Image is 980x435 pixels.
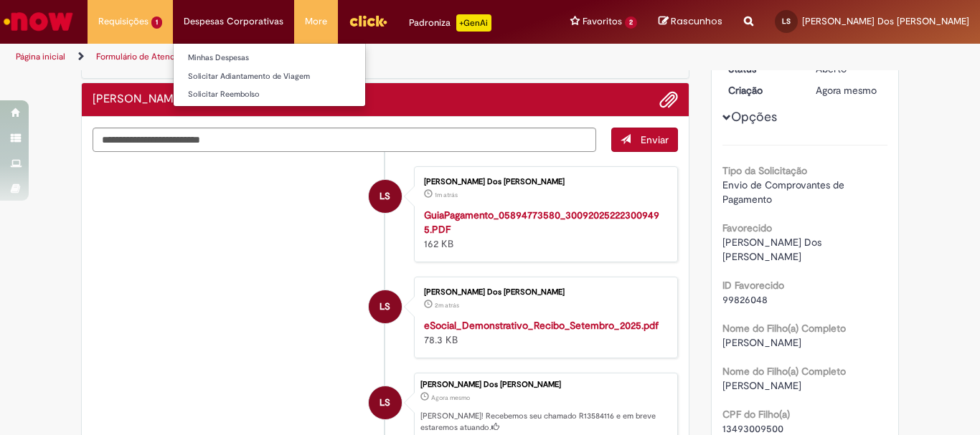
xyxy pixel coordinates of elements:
[174,50,365,66] a: Minhas Despesas
[722,236,824,263] span: [PERSON_NAME] Dos [PERSON_NAME]
[435,191,458,199] span: 1m atrás
[717,83,806,97] dt: Criação
[369,180,402,213] div: Lais Lidio Dos Santos
[93,93,287,106] h2: Auxílio Creche e Babá Histórico de tíquete
[722,336,801,349] span: [PERSON_NAME]
[369,290,402,323] div: Lais Lidio Dos Santos
[1,7,75,36] img: ServiceNow
[816,84,877,97] span: Agora mesmo
[659,90,678,109] button: Adicionar anexos
[583,14,622,29] span: Favoritos
[782,16,791,26] span: LS
[424,208,663,251] div: 162 KB
[424,178,663,186] div: [PERSON_NAME] Dos [PERSON_NAME]
[174,69,365,85] a: Solicitar Adiantamento de Viagem
[435,301,459,310] span: 2m atrás
[369,386,402,419] div: Lais Lidio Dos Santos
[424,288,663,297] div: [PERSON_NAME] Dos [PERSON_NAME]
[349,10,387,32] img: click_logo_yellow_360x200.png
[173,43,366,107] ul: Despesas Corporativas
[816,84,877,97] time: 01/10/2025 08:19:49
[431,393,470,402] time: 01/10/2025 08:19:49
[151,16,162,29] span: 1
[641,133,669,146] span: Enviar
[435,301,459,310] time: 01/10/2025 08:18:14
[424,318,663,347] div: 78.3 KB
[184,14,283,29] span: Despesas Corporativas
[11,44,643,70] ul: Trilhas de página
[611,128,678,152] button: Enviar
[380,290,390,324] span: LS
[722,379,801,392] span: [PERSON_NAME]
[722,408,790,421] b: CPF do Filho(a)
[722,293,768,306] span: 99826048
[722,178,847,206] span: Envio de Comprovantes de Pagamento
[424,209,659,236] a: GuiaPagamento_05894773580_300920252223009495.PDF
[380,179,390,214] span: LS
[420,381,670,389] div: [PERSON_NAME] Dos [PERSON_NAME]
[96,51,202,62] a: Formulário de Atendimento
[424,319,659,332] a: eSocial_Demonstrativo_Recibo_Setembro_2025.pdf
[305,14,327,29] span: More
[380,386,390,420] span: LS
[659,15,722,29] a: Rascunhos
[722,365,846,378] b: Nome do Filho(a) Completo
[435,191,458,199] time: 01/10/2025 08:18:44
[420,411,670,433] p: [PERSON_NAME]! Recebemos seu chamado R13584116 e em breve estaremos atuando.
[98,14,149,29] span: Requisições
[722,422,783,435] span: 13493009500
[625,16,637,29] span: 2
[456,14,491,32] p: +GenAi
[93,128,596,152] textarea: Digite sua mensagem aqui...
[174,87,365,102] a: Solicitar Reembolso
[16,51,65,62] a: Página inicial
[722,164,807,177] b: Tipo da Solicitação
[671,14,722,28] span: Rascunhos
[722,322,846,335] b: Nome do Filho(a) Completo
[431,393,470,402] span: Agora mesmo
[409,14,491,32] div: Padroniza
[816,83,882,97] div: 01/10/2025 08:19:49
[722,279,784,292] b: ID Favorecido
[722,221,772,234] b: Favorecido
[802,15,969,27] span: [PERSON_NAME] Dos [PERSON_NAME]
